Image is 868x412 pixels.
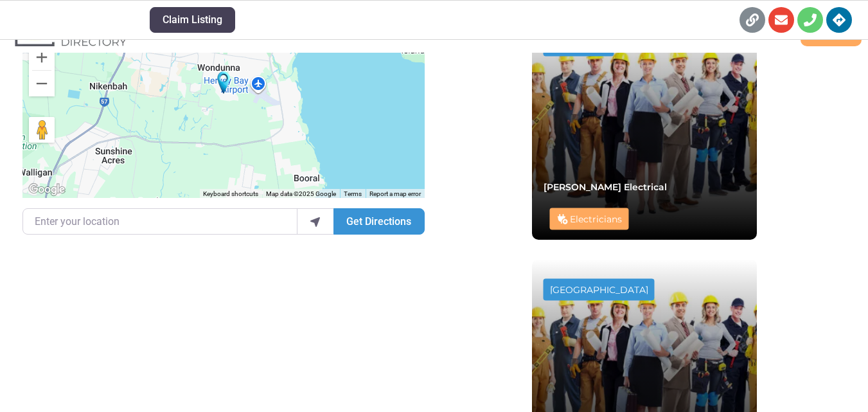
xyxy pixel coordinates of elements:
img: Google [26,181,68,198]
a: Terms (opens in new tab) [344,190,362,197]
button: Get Directions [333,208,424,234]
span: Map data ©2025 Google [266,190,336,197]
div: use my location [297,208,334,234]
button: Zoom in [29,44,55,70]
a: Report a map error [369,190,421,197]
div: [GEOGRAPHIC_DATA] [550,285,648,294]
a: [PERSON_NAME] Electrical [544,181,667,192]
button: Claim Listing [150,7,235,33]
a: Electricians [570,213,622,224]
input: Enter your location [22,208,297,234]
button: Keyboard shortcuts [203,190,258,199]
button: Zoom out [29,71,55,96]
button: Drag Pegman onto the map to open Street View [29,117,55,143]
div: Dave Laurie Electrical [217,71,230,94]
a: Open this area in Google Maps (opens a new window) [26,181,68,198]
